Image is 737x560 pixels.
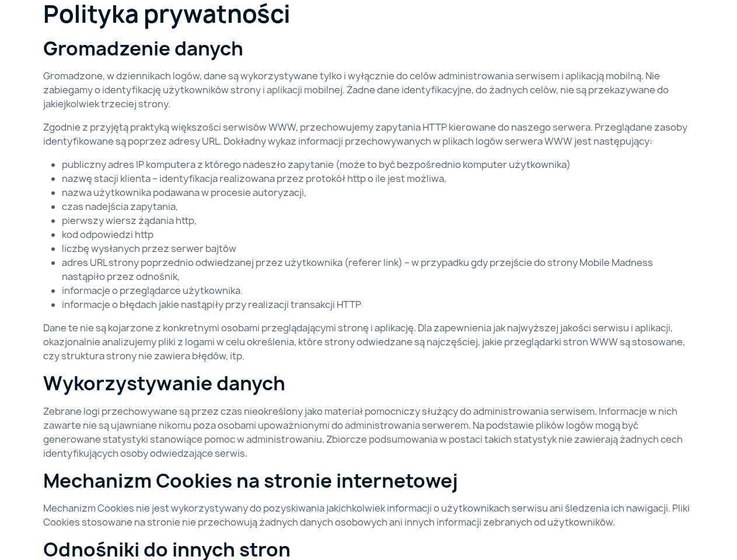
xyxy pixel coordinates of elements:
h2: Mechanizm Cookies na stronie internetowej [43,470,694,492]
h2: Gromadzenie danych [43,37,694,60]
p: Zgodnie z przyjętą praktyką większości serwisów WWW, przechowujemy zapytania HTTP kierowane do na... [43,120,694,148]
p: Gromadzone, w dziennikach logów, dane są wykorzystywane tylko i wyłącznie do celów administrowani... [43,69,694,111]
li: kod odpowiedzi http [62,228,694,242]
li: nazwa użytkownika podawana w procesie autoryzacji, [62,185,694,199]
li: informacje o przeglądarce użytkownika. [62,283,694,297]
li: liczbę wysłanych przez serwer bajtów [62,242,694,256]
li: nazwę stacji klienta – identyfikacja realizowana przez protokół http o ile jest możliwa, [62,171,694,185]
p: Mechanizm Cookies nie jest wykorzystywany do pozyskiwania jakichkolwiek informacji o użytkownikac... [43,501,694,529]
li: pierwszy wiersz żądania http, [62,213,694,228]
li: informacje o błędach jakie nastąpiły przy realizacji transakcji HTTP [62,297,694,311]
li: adres URL strony poprzednio odwiedzanej przez użytkownika (referer link) – w przypadku gdy przejś... [62,256,694,283]
p: Dane te nie są kojarzone z konkretnymi osobami przeglądającymi stronę i aplikację. Dla zapewnieni... [43,321,694,363]
p: Zebrane logi przechowywane są przez czas nieokreślony jako materiał pomocniczy służący do adminis... [43,404,694,460]
h2: Wykorzystywanie danych [43,372,694,394]
li: publiczny adres IP komputera z którego nadeszło zapytanie (może to być bezpośrednio komputer użyt... [62,157,694,171]
li: czas nadejścia zapytania, [62,199,694,213]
